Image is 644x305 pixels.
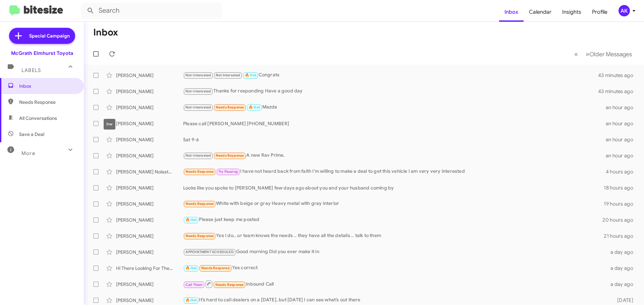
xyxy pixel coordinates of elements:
[183,296,606,304] div: It’s hard to call dealers on a [DATE], but [DATE] I can see what’s out there
[116,217,183,223] div: [PERSON_NAME]
[81,3,222,19] input: Search
[185,283,203,287] span: Call Them
[183,103,606,111] div: Mazda
[183,264,606,272] div: Yes correct
[19,131,44,138] span: Save a Deal
[183,71,598,79] div: Congrats
[185,298,197,302] span: 🔥 Hot
[116,297,183,304] div: [PERSON_NAME]
[216,105,244,109] span: Needs Response
[183,216,602,224] div: Please just keep me posted
[185,89,211,93] span: Not-Interested
[606,297,639,304] div: [DATE]
[116,104,183,111] div: [PERSON_NAME]
[604,233,639,239] div: 21 hours ago
[183,248,606,256] div: Good morning Did you ever make it in
[116,249,183,255] div: [PERSON_NAME]
[201,266,230,270] span: Needs Response
[21,150,35,156] span: More
[619,5,630,16] div: AK
[587,2,613,22] a: Profile
[606,104,639,111] div: an hour ago
[116,265,183,272] div: Hi There Looking For The Otd On This Vehicle
[604,201,639,207] div: 19 hours ago
[116,136,183,143] div: [PERSON_NAME]
[185,169,214,174] span: Needs Response
[183,168,606,175] div: I have not heard back from faith I'm willing to make a deal to get this vehicle I am very very in...
[183,184,604,191] div: Looks like you spoke to [PERSON_NAME] few days ago about you and your husband coming by
[183,87,598,95] div: Thanks for responding Have a good day
[116,233,183,239] div: [PERSON_NAME]
[19,115,57,122] span: All Conversations
[19,99,76,105] span: Needs Response
[9,28,75,44] a: Special Campaign
[216,73,240,77] span: Not Interested
[185,202,214,206] span: Needs Response
[116,168,183,175] div: [PERSON_NAME] Nolastname122950582
[606,136,639,143] div: an hour ago
[11,50,73,57] div: McGrath Elmhurst Toyota
[185,218,197,222] span: 🔥 Hot
[183,232,604,240] div: Yes I do.. ur team knows the needs .. they have all the details .. talk to them
[570,47,582,61] button: Previous
[93,27,118,38] h1: Inbox
[185,105,211,109] span: Not-Interested
[185,266,197,270] span: 🔥 Hot
[116,201,183,207] div: [PERSON_NAME]
[116,281,183,288] div: [PERSON_NAME]
[104,119,115,130] div: Star
[613,5,637,16] button: AK
[571,47,636,61] nav: Page navigation example
[586,50,589,58] span: »
[245,73,256,77] span: 🔥 Hot
[116,184,183,191] div: [PERSON_NAME]
[183,152,606,159] div: A new Rav Prime.
[606,265,639,272] div: a day ago
[215,283,244,287] span: Needs Response
[606,281,639,288] div: a day ago
[116,72,183,79] div: [PERSON_NAME]
[183,136,606,143] div: Sat 9-6
[574,50,578,58] span: «
[185,153,211,158] span: Not-Interested
[598,72,639,79] div: 43 minutes ago
[218,169,238,174] span: Try Pausing
[602,217,639,223] div: 20 hours ago
[598,88,639,95] div: 43 minutes ago
[606,249,639,255] div: a day ago
[249,105,260,109] span: 🔥 Hot
[524,2,557,22] a: Calendar
[606,120,639,127] div: an hour ago
[21,67,41,73] span: Labels
[19,83,76,89] span: Inbox
[116,88,183,95] div: [PERSON_NAME]
[604,184,639,191] div: 18 hours ago
[589,51,632,58] span: Older Messages
[606,152,639,159] div: an hour ago
[185,73,211,77] span: Not-Interested
[606,168,639,175] div: 4 hours ago
[557,2,587,22] a: Insights
[216,153,244,158] span: Needs Response
[29,32,70,39] span: Special Campaign
[499,2,524,22] a: Inbox
[116,152,183,159] div: [PERSON_NAME]
[183,200,604,208] div: White with beige or gray Heavy metal with gray interior
[183,280,606,288] div: Inbound Call
[185,250,234,254] span: APPOINTMENT SCHEDULED
[116,120,183,127] div: [PERSON_NAME]
[582,47,636,61] button: Next
[183,120,606,127] div: Please call [PERSON_NAME] [PHONE_NUMBER]
[185,234,214,238] span: Needs Response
